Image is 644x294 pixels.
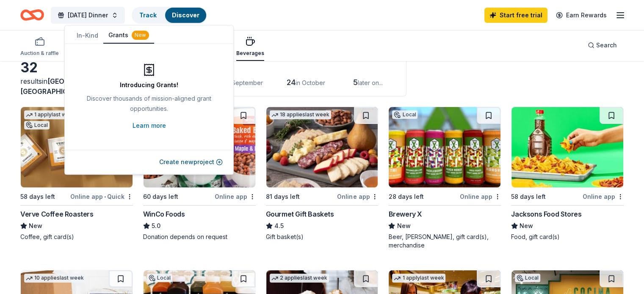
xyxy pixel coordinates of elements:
[596,40,617,50] span: Search
[20,50,59,57] div: Auction & raffle
[215,191,256,202] div: Online app
[274,221,284,231] span: 4.5
[70,191,133,202] div: Online app Quick
[511,107,623,187] img: Image for Jacksons Food Stores
[388,192,423,202] div: 28 days left
[266,107,379,241] a: Image for Gourmet Gift Baskets18 applieslast week81 days leftOnline appGourmet Gift Baskets4.5Gif...
[296,79,325,86] span: in October
[82,93,216,117] div: Discover thousands of mission-aligned grant opportunities.
[358,79,383,86] span: later on...
[392,110,417,119] div: Local
[103,27,154,44] button: Grants
[147,274,172,282] div: Local
[511,192,546,202] div: 58 days left
[551,8,612,23] a: Earn Rewards
[389,107,500,187] img: Image for Brewery X
[236,50,264,57] div: Beverages
[20,5,44,25] a: Home
[266,107,378,187] img: Image for Gourmet Gift Baskets
[20,107,133,241] a: Image for Verve Coffee Roasters1 applylast weekLocal58 days leftOnline app•QuickVerve Coffee Roas...
[20,209,94,219] div: Verve Coffee Roasters
[397,221,410,231] span: New
[24,121,50,129] div: Local
[287,78,296,87] span: 24
[511,209,581,219] div: Jacksons Food Stores
[154,62,396,72] div: Application deadlines
[24,274,86,283] div: 10 applies last week
[266,233,379,241] div: Gift basket(s)
[515,274,540,282] div: Local
[133,121,166,131] a: Learn more
[152,221,160,231] span: 5.0
[20,192,55,202] div: 58 days left
[520,221,533,231] span: New
[484,8,547,23] a: Start free trial
[460,191,501,202] div: Online app
[29,221,42,231] span: New
[20,59,133,76] div: 32
[583,191,624,202] div: Online app
[21,107,133,187] img: Image for Verve Coffee Roasters
[104,193,106,200] span: •
[511,107,624,241] a: Image for Jacksons Food Stores58 days leftOnline appJacksons Food StoresNewFood, gift card(s)
[236,33,264,61] button: Beverages
[388,233,501,250] div: Beer, [PERSON_NAME], gift card(s), merchandise
[172,11,199,19] a: Discover
[24,110,77,119] div: 1 apply last week
[139,11,157,19] a: Track
[132,30,149,40] div: New
[337,191,378,202] div: Online app
[51,7,125,24] button: [DATE] Dinner
[72,28,103,43] button: In-Kind
[511,233,624,241] div: Food, gift card(s)
[20,233,133,241] div: Coffee, gift card(s)
[120,80,178,90] div: Introducing Grants!
[20,33,59,61] button: Auction & raffle
[143,209,185,219] div: WinCo Foods
[266,192,300,202] div: 81 days left
[143,233,256,241] div: Donation depends on request
[225,79,263,86] span: in September
[270,274,329,283] div: 2 applies last week
[20,76,133,96] div: results
[68,10,108,20] span: [DATE] Dinner
[392,274,445,283] div: 1 apply last week
[353,78,358,87] span: 5
[143,192,178,202] div: 60 days left
[581,37,624,54] button: Search
[132,7,207,24] button: TrackDiscover
[388,209,422,219] div: Brewery X
[266,209,334,219] div: Gourmet Gift Baskets
[159,157,223,167] button: Create newproject
[270,110,331,119] div: 18 applies last week
[388,107,501,250] a: Image for Brewery XLocal28 days leftOnline appBrewery XNewBeer, [PERSON_NAME], gift card(s), merc...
